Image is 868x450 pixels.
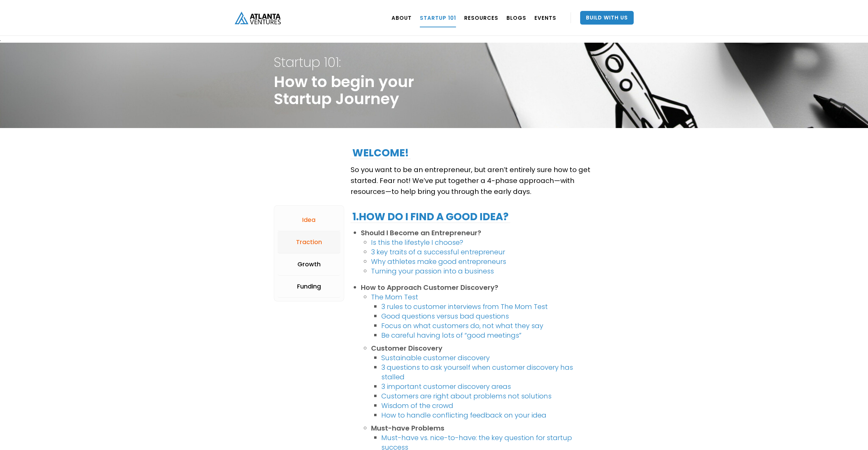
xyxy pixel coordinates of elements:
p: So you want to be an entrepreneur, but aren’t entirely sure how to get started. Fear not! We’ve p... [351,164,594,197]
a: BLOGS [506,8,526,27]
a: Why athletes make good entrepreneurs [371,257,506,266]
a: Startup 101 [420,8,456,27]
div: Traction [296,239,322,245]
h2: 1. [351,211,510,223]
div: Growth [297,261,321,268]
strong: Customer Discovery [371,343,442,353]
a: How to handle conflicting feedback on your idea [381,410,546,420]
a: Growth [278,253,341,276]
a: Is this the lifestyle I choose? [371,238,463,247]
a: Funding [278,276,341,298]
a: 3 key traits of a successful entrepreneur [371,247,505,257]
strong: How to Approach Customer Discovery? [361,283,498,292]
strong: Should I Become an Entrepreneur? [361,228,481,238]
a: Turning your passion into a business [371,266,494,276]
a: Idea [278,209,341,231]
strong: Startup 101: [274,53,341,72]
a: Good questions versus bad questions [381,311,509,321]
a: 3 important customer discovery areas [381,382,511,391]
a: EVENTS [534,8,556,27]
a: The Mom Test [371,292,418,302]
a: 3 rules to customer interviews from The Mom Test [381,302,548,311]
a: 3 questions to ask yourself when customer discovery has stalled [381,363,573,382]
a: ABOUT [392,8,412,27]
a: Wisdom of the crowd [381,401,453,410]
a: Build With Us [580,11,634,25]
strong: Must-have Problems [371,423,444,433]
a: Sustainable customer discovery [381,353,490,363]
a: Be careful having lots of “good meetings” [381,331,521,340]
a: Customers are right about problems not solutions [381,391,551,401]
a: Focus on what customers do, not what they say‍ [381,321,543,331]
div: Idea [302,216,315,223]
strong: How do I find a good idea? [359,209,509,224]
h1: How to begin your Startup Journey [274,51,414,120]
div: Funding [297,283,321,290]
a: Traction [278,231,341,253]
a: RESOURCES [464,8,498,27]
h2: Welcome! [351,147,411,159]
